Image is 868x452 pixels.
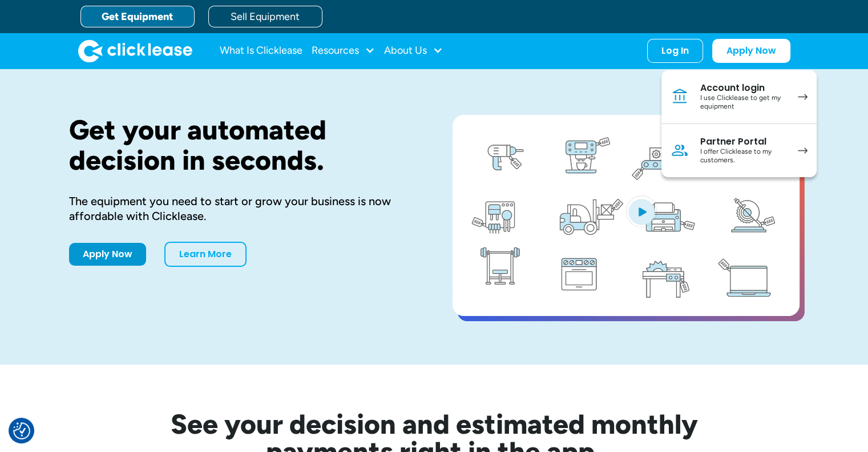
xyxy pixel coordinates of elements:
[700,82,786,94] div: Account login
[78,39,192,62] a: home
[453,115,800,316] a: open lightbox
[78,39,192,62] img: Clicklease logo
[661,45,689,57] div: Log In
[220,39,302,62] a: What Is Clicklease
[798,147,808,154] img: arrow
[712,39,790,63] a: Apply Now
[69,243,146,266] a: Apply Now
[661,124,817,177] a: Partner PortalI offer Clicklease to my customers.
[312,39,375,62] div: Resources
[671,141,689,159] img: Person icon
[69,194,416,223] div: The equipment you need to start or grow your business is now affordable with Clicklease.
[661,70,817,177] nav: Log In
[80,6,195,27] a: Get Equipment
[164,242,247,267] a: Learn More
[671,87,689,106] img: Bank icon
[700,136,786,147] div: Partner Portal
[700,147,786,165] div: I offer Clicklease to my customers.
[700,94,786,111] div: I use Clicklease to get my equipment
[13,422,30,439] img: Revisit consent button
[208,6,322,27] a: Sell Equipment
[798,94,808,100] img: arrow
[13,422,30,439] button: Consent Preferences
[69,115,416,175] h1: Get your automated decision in seconds.
[384,39,443,62] div: About Us
[626,195,657,227] img: Blue play button logo on a light blue circular background
[661,70,817,124] a: Account loginI use Clicklease to get my equipment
